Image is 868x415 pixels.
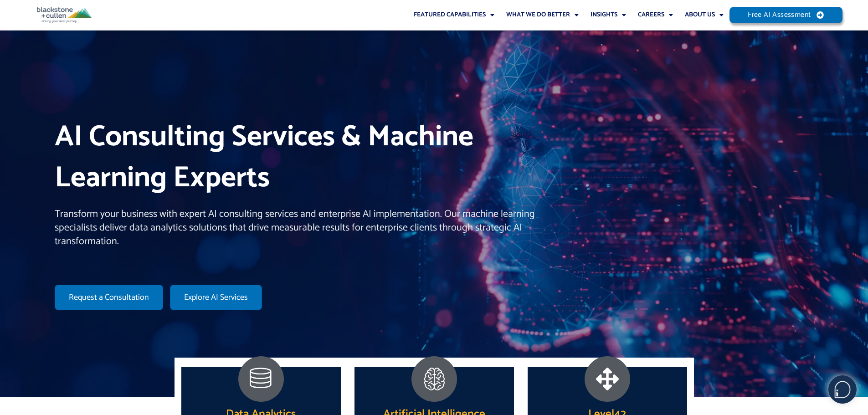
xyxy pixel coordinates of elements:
[184,293,248,302] span: Explore AI Services
[69,293,149,302] span: Request a Consultation
[729,7,842,23] a: Free AI Assessment
[55,285,163,310] a: Request a Consultation
[829,376,856,403] img: users%2F5SSOSaKfQqXq3cFEnIZRYMEs4ra2%2Fmedia%2Fimages%2F-Bulle%20blanche%20sans%20fond%20%2B%20ma...
[55,117,553,199] h1: AI Consulting Services & Machine Learning Experts
[748,11,811,19] span: Free AI Assessment
[55,208,553,248] p: Transform your business with expert AI consulting services and enterprise AI implementation. Our ...
[170,285,262,310] a: Explore AI Services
